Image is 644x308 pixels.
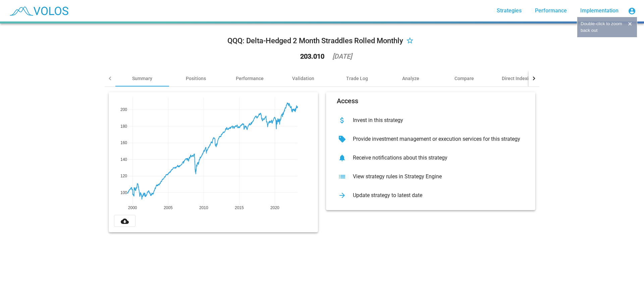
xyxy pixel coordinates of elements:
[331,111,530,130] button: Invest in this strategy
[347,173,525,180] div: View strategy rules in Strategy Engine
[132,75,152,82] div: Summary
[332,53,352,60] div: [DATE]
[535,7,567,14] span: Performance
[186,75,206,82] div: Positions
[402,75,419,82] div: Analyze
[581,21,622,33] span: Double-click to zoom back out
[626,20,634,27] button: ×
[337,115,347,126] mat-icon: attach_money
[628,7,636,15] mat-icon: account_circle
[530,5,572,17] a: Performance
[347,136,525,142] div: Provide investment management or execution services for this strategy
[580,7,619,14] span: Implementation
[337,190,347,201] mat-icon: arrow_forward
[337,98,358,104] mat-card-title: Access
[121,217,129,225] mat-icon: cloud_download
[300,53,324,60] div: 203.010
[236,75,264,82] div: Performance
[331,167,530,186] button: View strategy rules in Strategy Engine
[105,87,539,238] summary: 20102015202020002005120140160180200100AccessInvest in this strategyProvide investment management ...
[347,117,525,124] div: Invest in this strategy
[331,148,530,167] button: Receive notifications about this strategy
[347,192,525,199] div: Update strategy to latest date
[331,130,530,148] button: Provide investment management or execution services for this strategy
[346,75,368,82] div: Trade Log
[502,75,534,82] div: Direct Indexing
[406,37,414,45] mat-icon: star_border
[337,134,347,144] mat-icon: sell
[337,171,347,182] mat-icon: list
[454,75,474,82] div: Compare
[331,186,530,205] button: Update strategy to latest date
[227,36,403,46] div: QQQ: Delta-Hedged 2 Month Straddles Rolled Monthly
[5,2,72,19] img: blue_transparent.png
[491,5,527,17] a: Strategies
[292,75,314,82] div: Validation
[497,7,522,14] span: Strategies
[337,152,347,163] mat-icon: notifications
[347,155,525,161] div: Receive notifications about this strategy
[575,5,624,17] a: Implementation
